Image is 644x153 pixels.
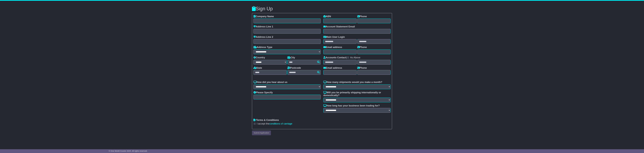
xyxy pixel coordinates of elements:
[269,122,292,125] a: conditions of carriage
[323,91,391,97] label: Will you be primarily shipping internationally or domestically?
[323,46,342,49] label: Email address
[109,150,147,152] span: © One World Courier 2025. All rights reserved.
[323,81,382,84] label: How many shipments would you make a month?
[253,46,272,49] label: Address Type
[253,81,287,84] label: How did you hear about us
[253,91,273,94] label: Please Specify
[287,56,295,59] label: City
[287,67,301,70] label: Postcode
[253,15,274,18] label: Company Name
[253,36,273,39] label: Address Line 2
[323,15,331,18] label: ABN
[253,25,273,28] label: Address Line 1
[350,56,360,59] label: As Above
[357,46,367,49] label: Phone
[323,25,355,28] label: Account Statement Email
[323,36,345,39] label: Main User Login
[252,6,392,11] h3: Sign Up
[323,56,346,59] label: Accounts Contact
[257,122,292,125] label: I accept the
[357,15,367,18] label: Phone
[253,67,262,70] label: State
[253,56,265,59] label: Country
[323,104,380,107] label: How long has your business been trading for?
[253,119,279,122] label: Terms & Conditions
[357,67,367,70] label: Phone
[323,56,391,60] div: |
[323,67,342,70] label: Email address
[252,131,271,135] button: Submit Application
